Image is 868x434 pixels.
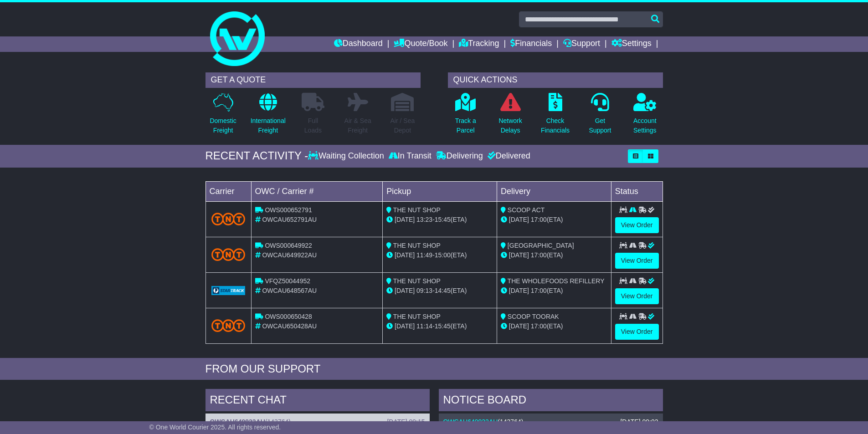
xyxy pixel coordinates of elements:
[386,215,493,225] div: - (ETA)
[205,149,308,163] div: RECENT ACTIVITY -
[416,322,432,330] span: 11:14
[510,36,552,52] a: Financials
[209,92,236,140] a: DomesticFreight
[262,287,317,294] span: OWCAU648567AU
[251,116,286,135] p: International Freight
[498,92,522,140] a: NetworkDelays
[265,277,310,285] span: VFQZ50044952
[383,181,497,201] td: Pickup
[205,72,421,88] div: GET A QUOTE
[497,181,611,201] td: Delivery
[589,116,611,135] p: Get Support
[149,424,281,431] span: © One World Courier 2025. All rights reserved.
[508,277,605,285] span: THE WHOLEFOODS REFILLERY
[211,319,246,332] img: TNT_Domestic.png
[540,92,570,140] a: CheckFinancials
[387,418,425,426] div: [DATE] 09:15
[455,92,477,140] a: Track aParcel
[211,213,246,225] img: TNT_Domestic.png
[395,322,415,330] span: [DATE]
[416,287,432,294] span: 09:13
[386,151,434,161] div: In Transit
[443,418,658,426] div: ( )
[459,36,499,52] a: Tracking
[435,322,451,330] span: 15:45
[386,286,493,296] div: - (ETA)
[265,242,312,249] span: OWS000649922
[501,286,607,296] div: (ETA)
[501,215,607,225] div: (ETA)
[395,287,415,294] span: [DATE]
[615,324,659,340] a: View Order
[633,92,657,140] a: AccountSettings
[509,216,529,223] span: [DATE]
[344,116,371,135] p: Air & Sea Freight
[588,92,611,140] a: GetSupport
[633,116,657,135] p: Account Settings
[448,72,663,88] div: QUICK ACTIONS
[386,322,493,331] div: - (ETA)
[611,181,663,201] td: Status
[443,418,498,425] a: OWCAU649922AU
[615,217,659,233] a: View Order
[615,288,659,304] a: View Order
[393,242,441,249] span: THE NUT SHOP
[416,251,432,259] span: 11:49
[435,287,451,294] span: 14:45
[508,242,574,249] span: [GEOGRAPHIC_DATA]
[265,206,312,214] span: OWS000652791
[531,287,547,294] span: 17:00
[501,322,607,331] div: (ETA)
[508,206,544,214] span: SCOOP ACT
[395,216,415,223] span: [DATE]
[265,313,312,320] span: OWS000650428
[531,322,547,330] span: 17:00
[439,389,663,414] div: NOTICE BOARD
[485,151,530,161] div: Delivered
[394,36,447,52] a: Quote/Book
[611,36,652,52] a: Settings
[615,253,659,269] a: View Order
[302,116,324,135] p: Full Loads
[210,418,265,425] a: OWCAU649922AU
[455,116,476,135] p: Track a Parcel
[262,251,317,259] span: OWCAU649922AU
[531,216,547,223] span: 17:00
[393,277,441,285] span: THE NUT SHOP
[210,116,236,135] p: Domestic Freight
[531,251,547,259] span: 17:00
[267,418,289,425] span: 143764
[434,151,485,161] div: Delivering
[563,36,600,52] a: Support
[205,363,663,376] div: FROM OUR SUPPORT
[390,116,415,135] p: Air / Sea Depot
[262,216,317,223] span: OWCAU652791AU
[508,313,559,320] span: SCOOP TOORAK
[435,216,451,223] span: 15:45
[500,418,521,425] span: 143764
[386,250,493,260] div: - (ETA)
[509,251,529,259] span: [DATE]
[393,206,441,214] span: THE NUT SHOP
[395,251,415,259] span: [DATE]
[251,181,383,201] td: OWC / Carrier #
[416,216,432,223] span: 13:23
[211,286,246,295] img: GetCarrierServiceLogo
[205,389,430,414] div: RECENT CHAT
[250,92,286,140] a: InternationalFreight
[211,248,246,260] img: TNT_Domestic.png
[509,287,529,294] span: [DATE]
[210,418,425,426] div: ( )
[498,116,522,135] p: Network Delays
[620,418,658,426] div: [DATE] 09:02
[393,313,441,320] span: THE NUT SHOP
[501,250,607,260] div: (ETA)
[334,36,383,52] a: Dashboard
[308,151,386,161] div: Waiting Collection
[435,251,451,259] span: 15:00
[205,181,251,201] td: Carrier
[262,322,317,330] span: OWCAU650428AU
[509,322,529,330] span: [DATE]
[541,116,570,135] p: Check Financials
